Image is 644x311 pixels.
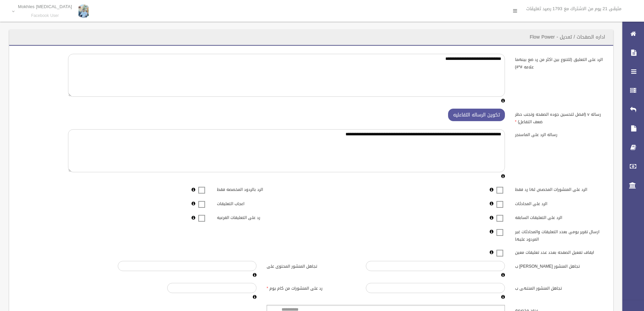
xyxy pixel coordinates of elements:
label: رساله الرد على الماسنجر [510,129,609,139]
label: الرد بالردود المخصصه فقط [212,184,311,194]
p: Mokhles [MEDICAL_DATA] [18,4,72,9]
label: الرد على المحادثات [510,198,609,207]
label: رد على التعليقات الفرعيه [212,212,311,222]
label: الرد على التعليقات السابقه [510,212,609,222]
label: الرد على المنشورات المخصص لها رد فقط [510,184,609,194]
button: تكوين الرساله التفاعليه [448,109,505,121]
label: ارسال تقرير يومى بعدد التعليقات والمحادثات غير المردود عليها [510,226,609,243]
label: رد على المنشورات من كام يوم [262,283,361,292]
label: الرد على التعليق (للتنوع بين اكثر من رد ضع بينهما علامه #*#) [510,54,609,71]
label: رساله v (افضل لتحسين جوده الصفحه وتجنب حظر ضعف التفاعل) [510,109,609,126]
header: اداره الصفحات / تعديل - Flow Power [521,30,613,44]
label: اعجاب التعليقات [212,198,311,207]
small: Facebook User [18,13,72,18]
label: تجاهل المنشور المنتهى ب [510,283,609,292]
label: ايقاف تفعيل الصفحه بعدد عدد تعليقات معين [510,247,609,256]
label: تجاهل المنشور المحتوى على [262,261,361,270]
label: تجاهل المنشور [PERSON_NAME] ب [510,261,609,270]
